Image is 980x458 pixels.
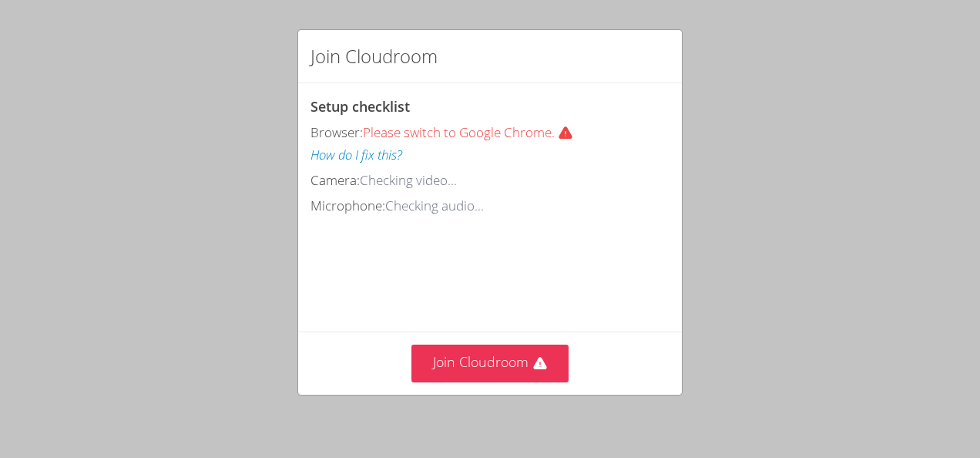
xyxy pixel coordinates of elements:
span: Checking audio... [385,197,484,214]
button: How do I fix this? [310,144,402,167]
span: Please switch to Google Chrome. [363,123,579,141]
span: Setup checklist [310,97,410,116]
span: Camera: [310,171,360,189]
span: Checking video... [360,171,457,189]
span: Microphone: [310,197,385,214]
h2: Join Cloudroom [310,42,438,70]
button: Join Cloudroom [411,345,569,382]
span: Browser: [310,123,363,141]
